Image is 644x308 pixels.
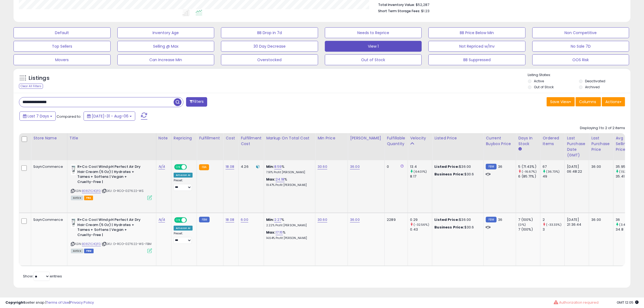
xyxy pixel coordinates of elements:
[117,54,214,65] button: Can Increase Min
[117,27,214,38] button: Inventory Age
[617,300,639,305] span: 2025-08-14 12:05 GMT
[532,27,629,38] button: Non Competitive
[241,217,248,222] a: 6.00
[14,27,111,38] button: Default
[532,41,629,52] button: No Sale 7D
[77,217,143,239] b: R+Co Cool Wind pH Perfect Air Dry Hair Cream (5 Oz) | Hydrates + Tames + Softens | Vegan + Cruelt...
[579,99,596,104] span: Columns
[5,300,94,305] div: seller snap | |
[543,164,564,169] div: 67
[174,179,193,191] div: Preset:
[46,300,69,305] a: Terms of Use
[71,217,76,228] img: 31Hm-eKXXFL._SL40_.jpg
[547,97,575,106] button: Save View
[226,164,234,169] a: 18.08
[616,217,638,222] div: 36
[428,54,526,65] button: BB Suppressed
[117,41,214,52] button: Selling @ Max
[14,54,111,65] button: Movers
[434,135,481,141] div: Listed Price
[387,135,405,147] div: Fulfillable Quantity
[518,147,521,152] small: Days In Stock.
[434,172,464,177] b: Business Price:
[616,227,638,232] div: 34.8
[174,135,194,141] div: Repricing
[199,135,221,141] div: Fulfillment
[175,218,181,222] span: ON
[414,222,429,227] small: (-32.56%)
[543,217,564,222] div: 2
[616,135,635,152] div: Avg Selling Price
[378,2,415,7] b: Total Inventory Value:
[532,54,629,65] button: OOS Risk
[29,74,49,82] h5: Listings
[266,224,311,227] p: 2.22% Profit [PERSON_NAME]
[92,113,128,119] span: [DATE]-31 - Aug-06
[414,169,427,174] small: (64.01%)
[264,133,315,160] th: The percentage added to the cost of goods (COGS) that forms the calculator for Min & Max prices.
[84,112,135,121] button: [DATE]-31 - Aug-06
[221,27,318,38] button: BB Drop in 7d
[518,174,540,179] div: 6 (85.71%)
[498,217,502,222] span: 36
[266,217,274,222] b: Min:
[543,227,564,232] div: 3
[434,225,479,230] div: $30.6
[57,114,81,119] span: Compared to:
[186,165,194,169] span: OFF
[486,164,496,169] small: FBM
[325,27,422,38] button: Needs to Reprice
[567,164,585,174] div: [DATE] 06:48:22
[518,217,540,222] div: 7 (100%)
[421,8,430,14] span: $1.23
[410,227,432,232] div: 0.43
[102,242,151,246] span: | SKU: D-RCO-027622-WS-FBM
[274,164,282,169] a: 8.59
[28,113,49,119] span: Last 7 Days
[528,73,630,78] p: Listing States:
[318,164,327,169] a: 30.60
[518,164,540,169] div: 5 (71.43%)
[434,217,459,222] b: Listed Price:
[378,1,621,8] li: $52,287
[387,217,404,222] div: 2289
[241,135,262,147] div: Fulfillment Cost
[434,217,479,222] div: $36.00
[585,79,605,83] label: Deactivated
[175,165,181,169] span: ON
[534,79,544,83] label: Active
[428,41,526,52] button: Not Repriced w/Inv
[410,135,430,141] div: Velocity
[70,300,94,305] a: Privacy Policy
[567,135,587,158] div: Last Purchase Date (GMT)
[266,177,276,182] b: Max:
[585,85,600,89] label: Archived
[174,173,193,178] div: Amazon AI
[410,164,432,169] div: 13.4
[82,189,101,193] a: B08Z1C4QFG
[266,177,311,187] div: %
[350,217,360,222] a: 36.00
[71,196,83,200] span: All listings currently available for purchase on Amazon
[70,135,154,141] div: Title
[266,217,311,227] div: %
[616,164,638,169] div: 35.95
[518,135,538,147] div: Days In Stock
[71,249,83,253] span: All listings currently available for purchase on Amazon
[84,249,94,253] span: FBM
[543,174,564,179] div: 49
[591,135,611,152] div: Last Purchase Price
[387,164,404,169] div: 0
[522,169,537,174] small: (-16.67%)
[591,164,609,169] div: 36.00
[174,232,193,244] div: Preset:
[266,236,311,240] p: 14.64% Profit [PERSON_NAME]
[602,97,625,106] button: Actions
[266,230,276,235] b: Max:
[378,9,420,13] b: Short Term Storage Fees:
[186,97,207,107] button: Filters
[84,196,93,200] span: FBA
[71,217,152,253] div: ASIN:
[350,164,360,169] a: 36.00
[434,172,479,177] div: $30.6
